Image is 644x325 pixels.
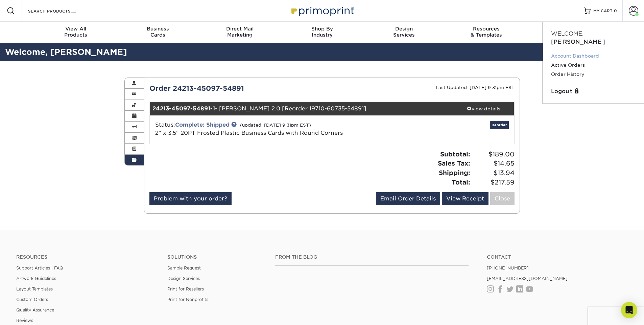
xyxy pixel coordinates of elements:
span: Design [363,26,445,32]
a: Complete: Shipped [175,122,230,128]
strong: Shipping: [439,169,470,176]
div: Order 24213-45097-54891 [144,83,332,93]
span: Contact [527,26,610,32]
span: 2" x 3.5" 20PT Frosted Plastic Business Cards with Round Corners [155,130,343,136]
a: Email Order Details [376,192,440,205]
a: DesignServices [363,22,445,43]
a: [EMAIL_ADDRESS][DOMAIN_NAME] [487,276,568,281]
div: view details [453,105,514,112]
a: View AllProducts [35,22,117,43]
a: Logout [551,87,636,95]
a: Order History [551,70,636,79]
h4: From the Blog [275,254,469,260]
a: Problem with your order? [149,192,232,205]
a: Print for Nonprofits [167,297,208,302]
h4: Resources [16,254,157,260]
div: - [PERSON_NAME] 2.0 [Reorder 19710-60735-54891] [150,102,453,115]
a: Quality Assurance [16,307,54,312]
a: Shop ByIndustry [281,22,363,43]
a: Print for Resellers [167,286,204,291]
a: Support Articles | FAQ [16,265,63,270]
div: Marketing [199,26,281,38]
strong: Sales Tax: [438,159,470,167]
input: SEARCH PRODUCTS..... [27,7,93,15]
a: Custom Orders [16,297,48,302]
div: Services [363,26,445,38]
span: Resources [445,26,527,32]
a: Layout Templates [16,286,53,291]
span: Direct Mail [199,26,281,32]
span: 0 [614,8,617,13]
a: Account Dashboard [551,51,636,61]
span: Business [117,26,199,32]
span: $189.00 [472,150,515,159]
strong: Total: [452,178,470,186]
span: [PERSON_NAME] [551,39,606,45]
iframe: Google Customer Reviews [588,307,644,325]
h4: Solutions [167,254,265,260]
a: Reorder [490,121,509,129]
a: Resources& Templates [445,22,527,43]
span: View All [35,26,117,32]
a: Contact [487,254,628,260]
small: (updated: [DATE] 9:31pm EST) [240,123,311,128]
strong: Subtotal: [440,150,470,158]
span: Welcome, [551,30,583,37]
a: Direct MailMarketing [199,22,281,43]
div: & Support [527,26,610,38]
div: Open Intercom Messenger [621,302,637,318]
strong: 24213-45097-54891-1 [152,105,215,112]
small: Last Updated: [DATE] 9:31pm EST [436,85,515,90]
div: Products [35,26,117,38]
div: Status: [150,121,392,137]
img: Primoprint [288,3,356,18]
span: $217.59 [472,178,515,187]
span: $14.65 [472,159,515,168]
a: Active Orders [551,61,636,70]
div: & Templates [445,26,527,38]
div: Industry [281,26,363,38]
a: Reviews [16,318,33,323]
span: Shop By [281,26,363,32]
a: Design Services [167,276,200,281]
a: BusinessCards [117,22,199,43]
a: view details [453,102,514,115]
a: Contact& Support [527,22,610,43]
div: Cards [117,26,199,38]
a: [PHONE_NUMBER] [487,265,529,270]
a: Sample Request [167,265,201,270]
a: Artwork Guidelines [16,276,56,281]
span: $13.94 [472,168,515,178]
a: View Receipt [442,192,488,205]
a: Close [490,192,515,205]
span: MY CART [593,8,613,14]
